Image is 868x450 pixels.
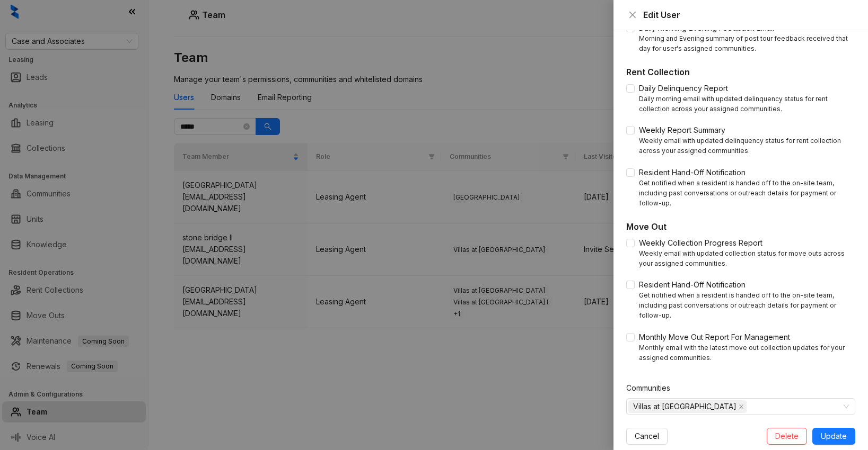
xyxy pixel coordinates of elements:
[626,428,668,445] button: Cancel
[639,94,855,114] div: Daily morning email with updated delinquency status for rent collection across your assigned comm...
[635,430,659,442] span: Cancel
[639,136,855,156] div: Weekly email with updated delinquency status for rent collection across your assigned communities.
[639,291,855,321] div: Get notified when a resident is handed off to the on-site team, including past conversations or o...
[635,279,750,291] span: Resident Hand-Off Notification
[628,11,637,19] span: close
[643,8,855,21] div: Edit User
[775,430,799,442] span: Delete
[626,220,855,233] h5: Move Out
[635,237,767,249] span: Weekly Collection Progress Report
[812,428,855,445] button: Update
[639,34,855,54] div: Morning and Evening summary of post tour feedback received that day for user's assigned communities.
[626,382,677,394] label: Communities
[635,167,750,178] span: Resident Hand-Off Notification
[626,66,855,78] h5: Rent Collection
[628,400,747,413] span: Villas at Stonebridge II
[739,404,744,409] span: close
[821,430,847,442] span: Update
[635,83,732,94] span: Daily Delinquency Report
[633,401,737,412] span: Villas at [GEOGRAPHIC_DATA]
[767,428,807,445] button: Delete
[626,8,639,21] button: Close
[639,343,855,363] div: Monthly email with the latest move out collection updates for your assigned communities.
[635,331,794,343] span: Monthly Move Out Report For Management
[639,249,855,269] div: Weekly email with updated collection status for move outs across your assigned communities.
[635,124,730,136] span: Weekly Report Summary
[639,178,855,209] div: Get notified when a resident is handed off to the on-site team, including past conversations or o...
